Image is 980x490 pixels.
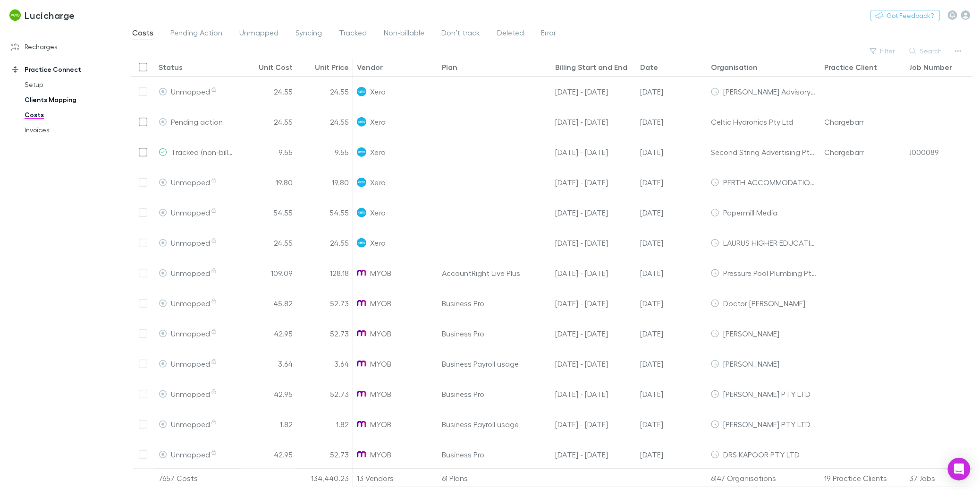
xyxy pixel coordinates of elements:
[909,137,939,167] div: J000089
[171,359,218,368] span: Unmapped
[171,208,218,217] span: Unmapped
[240,349,296,379] div: 3.64
[870,10,940,21] button: Got Feedback?
[865,45,901,57] button: Filter
[905,45,948,57] button: Search
[15,122,122,138] a: Invoices
[357,238,366,248] img: Xero's Logo
[296,28,322,40] span: Syncing
[370,228,386,258] span: Xero
[824,137,864,167] div: Chargebarr
[2,62,122,77] a: Practice Connect
[711,137,817,167] div: Second String Advertising Pty Ltd
[357,389,366,399] img: MYOB's Logo
[707,469,820,488] div: 6147 Organisations
[551,137,636,167] div: 28 Apr - 27 May 25
[824,107,864,137] div: Chargebarr
[240,77,296,107] div: 24.55
[159,62,183,72] div: Status
[541,28,556,40] span: Error
[438,318,551,349] div: Business Pro
[370,379,391,409] span: MYOB
[438,469,551,488] div: 61 Plans
[296,349,353,379] div: 3.64
[370,318,391,348] span: MYOB
[259,62,293,72] div: Unit Cost
[636,409,707,439] div: 02 Jul 2025
[723,329,779,338] span: [PERSON_NAME]
[132,28,153,40] span: Costs
[441,28,480,40] span: Don’t track
[25,9,75,21] h3: Lucicharge
[551,77,636,107] div: 28 Apr - 27 May 25
[636,349,707,379] div: 02 Jul 2025
[240,198,296,228] div: 54.55
[370,349,391,378] span: MYOB
[357,147,366,157] img: Xero's Logo
[296,77,353,107] div: 24.55
[171,299,218,308] span: Unmapped
[171,389,218,398] span: Unmapped
[497,28,524,40] span: Deleted
[551,409,636,439] div: 01 Jul - 31 Jul 25
[551,439,636,470] div: 01 Jul - 31 Jul 25
[357,299,366,308] img: MYOB's Logo
[636,198,707,228] div: 27 Aug 2024
[240,228,296,258] div: 24.55
[296,379,353,409] div: 52.73
[636,77,707,107] div: 27 May 2025
[820,469,905,488] div: 19 Practice Clients
[357,450,366,459] img: MYOB's Logo
[296,107,353,137] div: 24.55
[909,62,952,72] div: Job Number
[551,107,636,137] div: 28 Apr - 27 May 25
[723,389,811,398] span: [PERSON_NAME] PTY LTD
[711,107,817,137] div: Celtic Hydronics Pty Ltd
[636,439,707,470] div: 02 Jul 2025
[551,258,636,288] div: 01 Jul - 31 Jul 25
[551,288,636,318] div: 01 Jul - 31 Jul 25
[370,167,386,197] span: Xero
[551,349,636,379] div: 01 Jul - 31 Jul 25
[296,228,353,258] div: 24.55
[15,77,122,92] a: Setup
[9,9,21,21] img: Lucicharge's Logo
[723,178,846,187] span: PERTH ACCOMMODATION PTY LTD
[240,409,296,439] div: 1.82
[357,420,366,429] img: MYOB's Logo
[948,458,971,481] div: Open Intercom Messenger
[438,349,551,379] div: Business Payroll usage
[551,318,636,349] div: 01 Jul - 31 Jul 25
[636,318,707,349] div: 02 Jul 2025
[296,409,353,439] div: 1.82
[296,288,353,318] div: 52.73
[370,107,386,137] span: Xero
[723,238,852,247] span: LAURUS HIGHER EDUCATION PTY LTD
[296,318,353,349] div: 52.73
[171,87,218,96] span: Unmapped
[171,450,218,459] span: Unmapped
[171,147,245,156] span: Tracked (non-billable)
[555,62,627,72] div: Billing Start and End
[171,268,218,277] span: Unmapped
[315,62,349,72] div: Unit Price
[240,137,296,167] div: 9.55
[438,409,551,439] div: Business Payroll usage
[723,299,805,308] span: Doctor [PERSON_NAME]
[711,62,758,72] div: Organisation
[723,420,811,429] span: [PERSON_NAME] PTY LTD
[442,62,457,72] div: Plan
[357,359,366,369] img: MYOB's Logo
[723,268,828,277] span: Pressure Pool Plumbing Pty Ltd
[370,198,386,227] span: Xero
[15,92,122,107] a: Clients Mapping
[296,198,353,228] div: 54.55
[636,137,707,167] div: 27 May 2025
[636,379,707,409] div: 02 Jul 2025
[171,117,223,126] span: Pending action
[357,178,366,187] img: Xero's Logo
[240,258,296,288] div: 109.09
[357,62,383,72] div: Vendor
[296,167,353,198] div: 19.80
[357,268,366,278] img: MYOB's Logo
